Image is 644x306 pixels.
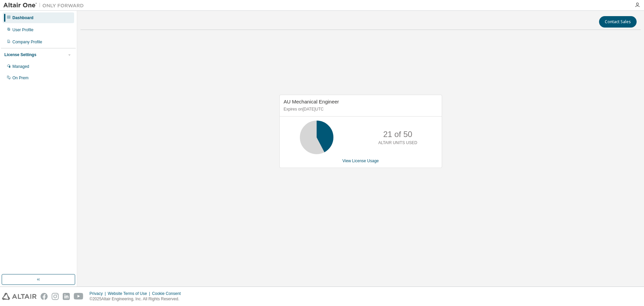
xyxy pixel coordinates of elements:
div: License Settings [4,52,36,57]
div: Company Profile [12,39,42,45]
img: altair_logo.svg [2,293,37,300]
div: Cookie Consent [152,291,184,296]
p: ALTAIR UNITS USED [378,140,417,146]
div: Website Terms of Use [108,291,152,296]
p: Expires on [DATE] UTC [284,106,436,112]
a: View License Usage [342,159,379,163]
img: Altair One [3,2,87,9]
div: User Profile [12,27,34,33]
div: Privacy [90,291,108,296]
img: instagram.svg [52,293,59,300]
p: 21 of 50 [383,129,412,140]
div: On Prem [12,75,29,81]
button: Contact Sales [599,16,637,28]
img: facebook.svg [41,293,48,300]
span: AU Mechanical Engineer [284,99,339,104]
p: © 2025 Altair Engineering, Inc. All Rights Reserved. [90,296,185,302]
img: youtube.svg [74,293,84,300]
div: Dashboard [12,15,34,20]
img: linkedin.svg [63,293,70,300]
div: Managed [12,64,29,69]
